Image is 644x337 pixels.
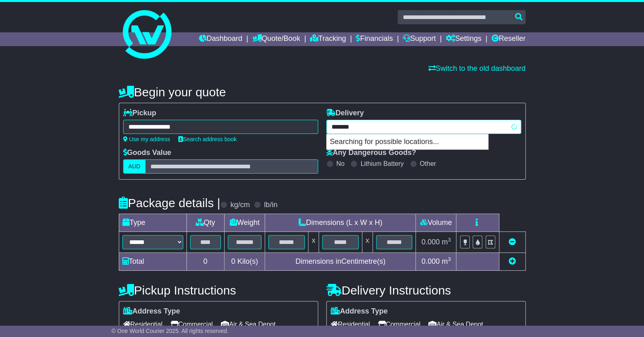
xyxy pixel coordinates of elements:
a: Remove this item [509,238,516,246]
a: Reseller [491,32,525,46]
label: Address Type [331,307,388,316]
typeahead: Please provide city [326,120,521,134]
td: 0 [186,253,224,271]
h4: Delivery Instructions [326,284,526,297]
span: Residential [331,318,370,331]
label: Any Dangerous Goods? [326,148,416,157]
label: kg/cm [230,201,250,210]
span: 0 [231,257,235,265]
a: Use my address [123,136,170,142]
label: Delivery [326,109,364,118]
a: Tracking [310,32,346,46]
h4: Pickup Instructions [119,284,318,297]
td: Dimensions in Centimetre(s) [265,253,416,271]
td: Type [119,214,186,232]
label: Other [420,160,436,167]
td: x [362,232,372,253]
span: Air & Sea Depot [428,318,483,331]
a: Search address book [178,136,237,142]
td: Dimensions (L x W x H) [265,214,416,232]
label: Pickup [123,109,156,118]
sup: 3 [448,237,451,243]
label: lb/in [264,201,277,210]
td: x [308,232,319,253]
h4: Begin your quote [119,85,526,99]
label: AUD [123,159,146,174]
h4: Package details | [119,196,220,210]
span: m [442,257,451,265]
a: Switch to the old dashboard [428,64,525,72]
span: Air & Sea Depot [221,318,276,331]
span: Commercial [378,318,420,331]
span: Residential [123,318,163,331]
a: Financials [356,32,393,46]
label: No [336,160,344,167]
label: Address Type [123,307,180,316]
td: Volume [416,214,456,232]
span: 0.000 [421,257,440,265]
a: Settings [446,32,481,46]
label: Lithium Battery [360,160,404,167]
td: Weight [224,214,265,232]
a: Dashboard [199,32,242,46]
td: Total [119,253,186,271]
span: m [442,238,451,246]
td: Kilo(s) [224,253,265,271]
a: Quote/Book [252,32,300,46]
p: Searching for possible locations... [327,134,488,150]
span: Commercial [171,318,213,331]
sup: 3 [448,256,451,262]
a: Add new item [509,257,516,265]
span: © One World Courier 2025. All rights reserved. [111,328,229,334]
span: 0.000 [421,238,440,246]
td: Qty [186,214,224,232]
a: Support [403,32,436,46]
label: Goods Value [123,148,171,157]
